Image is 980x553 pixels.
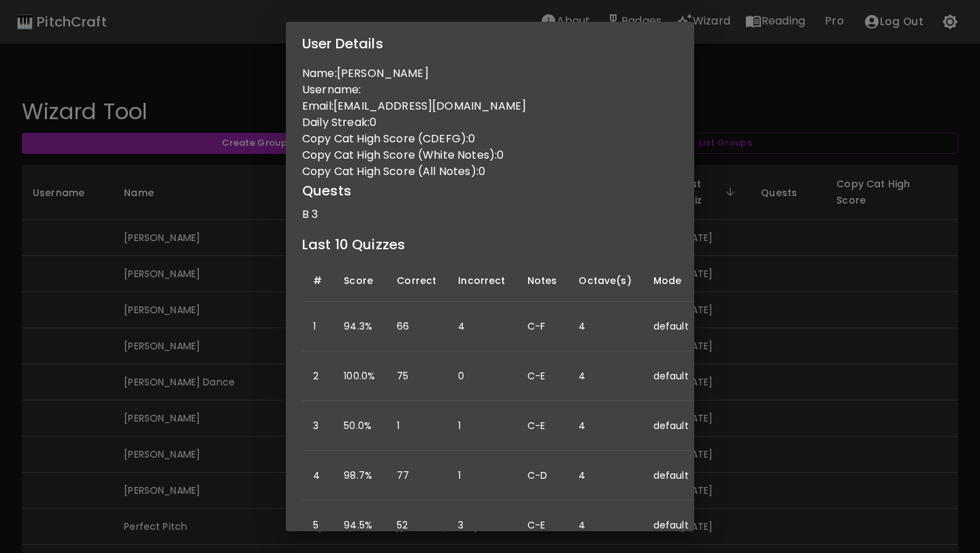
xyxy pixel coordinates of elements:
td: 1 [447,451,516,501]
td: 4 [568,451,642,501]
td: 77 [386,451,447,501]
p: Daily Streak: 0 [302,114,678,131]
td: 4 [447,302,516,351]
th: Notes [517,260,568,302]
td: 94.5% [333,501,386,550]
td: 0 [447,351,516,401]
p: Username: [302,82,678,98]
th: Incorrect [447,260,516,302]
td: default [642,351,700,401]
td: 1 [386,401,447,451]
td: default [642,501,700,550]
td: 100.0% [333,351,386,401]
th: Octave(s) [568,260,642,302]
td: default [642,302,700,351]
td: 1 [302,302,333,351]
td: C-E [517,501,568,550]
td: 2 [302,351,333,401]
td: 50.0% [333,401,386,451]
p: Copy Cat High Score (All Notes): 0 [302,163,678,180]
td: 3 [302,401,333,451]
td: C-F [517,302,568,351]
p: Email: [EMAIL_ADDRESS][DOMAIN_NAME] [302,98,678,114]
td: 5 [302,501,333,550]
p: Name: [PERSON_NAME] [302,65,678,82]
th: Correct [386,260,447,302]
p: Copy Cat High Score (CDEFG): 0 [302,131,678,147]
td: 98.7% [333,451,386,501]
th: Score [333,260,386,302]
td: 66 [386,302,447,351]
td: 4 [568,501,642,550]
th: # [302,260,333,302]
td: 3 [447,501,516,550]
td: C-D [517,451,568,501]
h2: User Details [286,22,694,65]
td: default [642,401,700,451]
p: B 3 [302,206,678,223]
td: 75 [386,351,447,401]
td: 1 [447,401,516,451]
td: C-E [517,351,568,401]
h6: Quests [302,180,678,202]
td: 94.3% [333,302,386,351]
td: 4 [302,451,333,501]
td: C-E [517,401,568,451]
td: 4 [568,401,642,451]
td: 4 [568,351,642,401]
td: 4 [568,302,642,351]
td: 52 [386,501,447,550]
th: Mode [642,260,700,302]
td: default [642,451,700,501]
p: Copy Cat High Score (White Notes): 0 [302,147,678,163]
h6: Last 10 Quizzes [302,234,678,255]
